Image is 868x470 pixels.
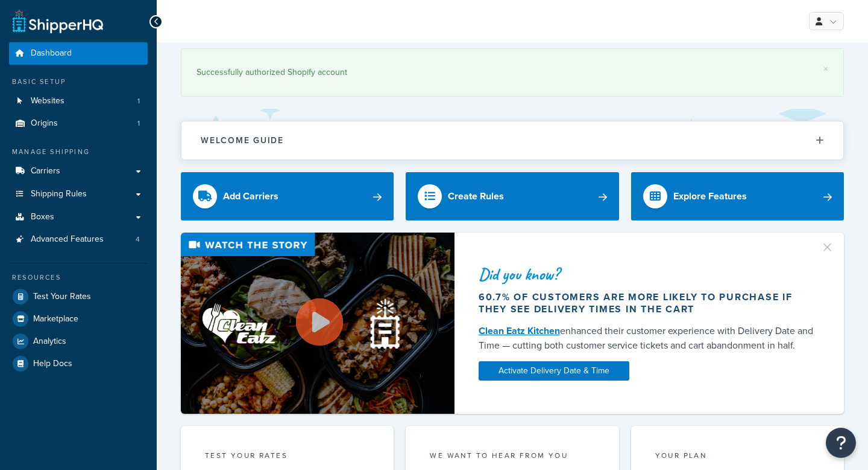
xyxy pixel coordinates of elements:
[33,359,72,369] span: Help Docs
[9,77,148,87] div: Basic Setup
[9,353,148,375] a: Help Docs
[673,188,747,205] div: Explore Features
[181,233,454,413] img: Video thumbnail
[201,136,284,145] h2: Welcome Guide
[31,118,58,129] span: Origins
[479,266,815,283] div: Did you know?
[223,188,278,205] div: Add Carriers
[197,64,828,81] div: Successfully authorized Shopify account
[479,324,815,353] div: enhanced their customer experience with Delivery Date and Time — cutting both customer service ti...
[205,450,370,464] div: Test your rates
[31,96,64,106] span: Websites
[33,314,78,324] span: Marketplace
[9,42,148,65] a: Dashboard
[33,336,66,347] span: Analytics
[9,183,148,205] a: Shipping Rules
[479,324,560,338] a: Clean Eatz Kitchen
[181,172,394,221] a: Add Carriers
[9,206,148,228] a: Boxes
[9,330,148,352] a: Analytics
[479,361,629,381] a: Activate Delivery Date & Time
[31,234,104,245] span: Advanced Features
[9,147,148,157] div: Manage Shipping
[9,228,148,251] li: Advanced Features
[33,292,91,302] span: Test Your Rates
[631,172,844,221] a: Explore Features
[136,234,140,245] span: 4
[826,428,856,458] button: Open Resource Center
[406,172,618,221] a: Create Rules
[479,291,815,315] div: 60.7% of customers are more likely to purchase if they see delivery times in the cart
[31,189,87,199] span: Shipping Rules
[9,160,148,182] a: Carriers
[9,228,148,251] a: Advanced Features4
[9,112,148,135] li: Origins
[31,212,54,222] span: Boxes
[137,96,140,106] span: 1
[137,118,140,129] span: 1
[655,450,820,464] div: Your Plan
[823,64,828,74] a: ×
[31,166,60,176] span: Carriers
[9,90,148,112] li: Websites
[181,121,843,159] button: Welcome Guide
[9,286,148,307] a: Test Your Rates
[448,188,504,205] div: Create Rules
[31,48,72,59] span: Dashboard
[9,272,148,283] div: Resources
[9,308,148,330] a: Marketplace
[9,90,148,112] a: Websites1
[9,112,148,135] a: Origins1
[430,450,594,461] p: we want to hear from you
